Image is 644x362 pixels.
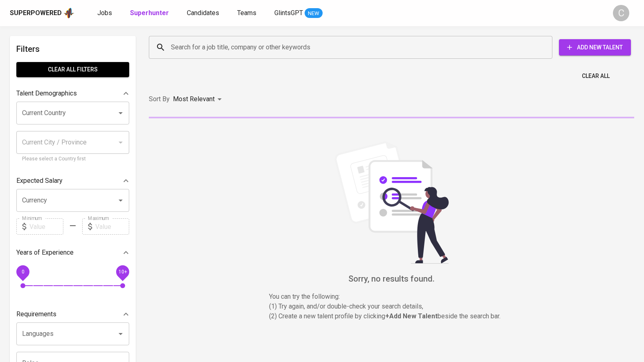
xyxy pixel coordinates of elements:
div: Superpowered [10,9,62,18]
div: Expected Salary [16,173,129,189]
div: Years of Experience [16,244,129,261]
a: GlintsGPT NEW [274,8,323,18]
span: 0 [21,269,24,275]
span: 10+ [118,269,127,275]
span: Clear All filters [23,64,123,75]
a: Superpoweredapp logo [10,7,74,19]
div: Most Relevant [173,92,224,107]
button: Clear All filters [16,62,129,77]
div: Requirements [16,306,129,322]
span: NEW [305,9,323,18]
p: (2) Create a new talent profile by clicking beside the search bar. [269,311,514,321]
span: Jobs [97,9,112,17]
div: Talent Demographics [16,85,129,102]
button: Open [115,328,126,340]
a: Candidates [187,8,221,18]
span: Candidates [187,9,219,17]
span: Add New Talent [565,42,624,53]
p: Requirements [16,309,56,319]
p: (1) Try again, and/or double-check your search details, [269,302,514,311]
button: Clear All [579,69,613,84]
p: Most Relevant [173,94,215,104]
p: You can try the following : [269,292,514,302]
input: Value [95,218,129,235]
a: Jobs [97,8,114,18]
a: Teams [237,8,258,18]
span: GlintsGPT [274,9,303,17]
p: Please select a Country first [22,155,123,163]
b: Superhunter [130,9,169,17]
p: Years of Experience [16,248,74,258]
a: Superhunter [130,8,171,18]
div: C [613,5,629,21]
img: file_searching.svg [330,141,453,264]
h6: Sorry, no results found. [149,272,634,285]
b: + Add New Talent [385,312,438,320]
input: Value [29,218,63,235]
button: Open [115,195,126,206]
button: Open [115,107,126,119]
p: Talent Demographics [16,89,77,98]
h6: Filters [16,42,129,56]
span: Teams [237,9,256,17]
button: Add New Talent [559,39,631,56]
p: Expected Salary [16,176,63,186]
img: app logo [63,7,74,19]
span: Clear All [582,71,610,81]
p: Sort By [149,94,170,104]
